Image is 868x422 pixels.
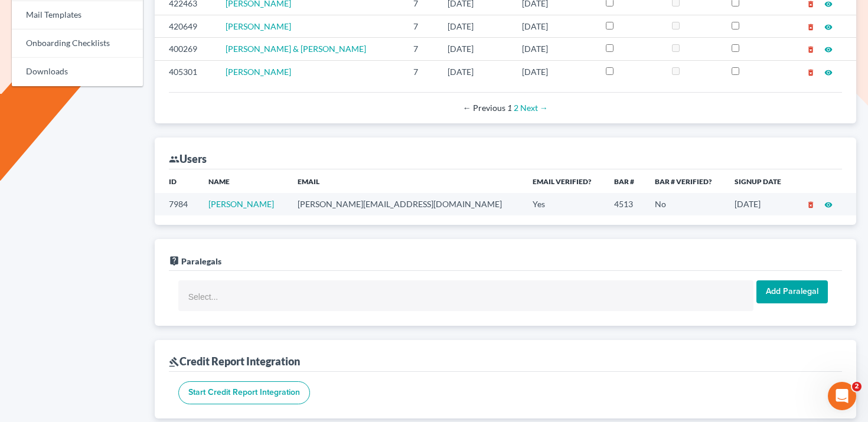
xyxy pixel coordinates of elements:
[169,354,300,368] div: Credit Report Integration
[605,193,645,215] td: 4513
[807,23,815,31] i: delete_forever
[155,15,216,37] td: 420649
[12,1,143,30] a: Mail Templates
[756,280,828,304] input: Add Paralegal
[178,102,833,114] div: Pagination
[824,199,833,209] a: visibility
[404,38,438,60] td: 7
[169,154,180,165] i: group
[178,381,310,405] input: Start Credit Report Integration
[208,199,274,209] a: [PERSON_NAME]
[828,382,856,410] iframe: Intercom live chat
[12,30,143,58] a: Onboarding Checklists
[169,152,207,166] div: Users
[645,193,725,215] td: No
[605,169,645,193] th: Bar #
[513,15,596,37] td: [DATE]
[824,201,833,209] i: visibility
[155,60,216,83] td: 405301
[725,193,794,215] td: [DATE]
[520,103,548,113] a: Next page
[181,256,221,266] span: Paralegals
[288,169,523,193] th: Email
[288,193,523,215] td: [PERSON_NAME][EMAIL_ADDRESS][DOMAIN_NAME]
[155,169,200,193] th: ID
[807,67,815,77] a: delete_forever
[463,103,505,113] span: Previous page
[404,60,438,83] td: 7
[438,38,513,60] td: [DATE]
[226,44,366,54] a: [PERSON_NAME] & [PERSON_NAME]
[514,103,518,113] a: Page 2
[824,21,833,31] a: visibility
[807,44,815,54] a: delete_forever
[807,45,815,54] i: delete_forever
[824,67,833,77] a: visibility
[824,23,833,31] i: visibility
[824,44,833,54] a: visibility
[824,45,833,54] i: visibility
[645,169,725,193] th: Bar # Verified?
[852,382,862,391] span: 2
[523,169,605,193] th: Email Verified?
[404,15,438,37] td: 7
[507,103,512,113] em: Page 1
[807,68,815,77] i: delete_forever
[438,60,513,83] td: [DATE]
[513,38,596,60] td: [DATE]
[226,67,291,77] a: [PERSON_NAME]
[169,356,180,367] i: gavel
[725,169,794,193] th: Signup Date
[199,169,288,193] th: Name
[824,68,833,77] i: visibility
[226,21,291,31] a: [PERSON_NAME]
[807,201,815,209] i: delete_forever
[155,38,216,60] td: 400269
[155,193,200,215] td: 7984
[807,21,815,31] a: delete_forever
[513,60,596,83] td: [DATE]
[523,193,605,215] td: Yes
[169,256,180,266] i: live_help
[807,199,815,209] a: delete_forever
[12,58,143,86] a: Downloads
[438,15,513,37] td: [DATE]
